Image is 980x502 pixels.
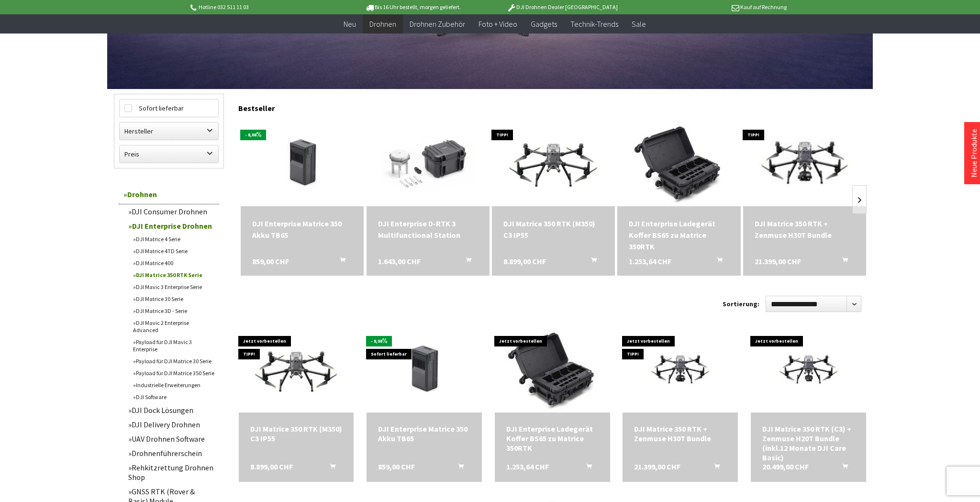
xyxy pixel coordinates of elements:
a: DJI Matrice 30 Serie [128,293,219,305]
button: In den Warenkorb [575,462,598,474]
button: In den Warenkorb [454,256,477,268]
img: DJI Enterprise Ladegerät Koffer BS65 zu Matrice 350RTK [625,120,733,206]
a: Technik-Trends [564,14,625,34]
p: Bis 16 Uhr bestellt, morgen geliefert. [338,1,487,13]
a: Industrielle Erweiterungen [128,379,219,391]
p: Hotline 032 511 11 03 [189,1,338,13]
a: Payload für DJI Mavic 3 Enterprise [128,336,219,355]
a: UAV Drohnen Software [123,432,219,446]
img: DJI Matrice 350 RTK (C3) + Zenmuse H20T Bundle (inkl.12 Monate DJI Care Basic) [751,334,866,406]
p: DJI Drohnen Dealer [GEOGRAPHIC_DATA] [488,1,637,13]
a: DJI Matrice 350 RTK (M350) C3 IP55 8.899,00 CHF In den Warenkorb [250,424,343,443]
button: In den Warenkorb [328,256,351,268]
button: In den Warenkorb [705,256,728,268]
label: Preis [120,145,218,163]
button: In den Warenkorb [702,462,725,474]
img: DJI Matrice 350 RTK (M350) C3 IP55 [239,337,354,402]
a: Drohnen Zubehör [403,14,472,34]
span: 1.253,64 CHF [629,256,671,267]
span: 8.899,00 CHF [250,462,293,471]
span: Drohnen Zubehör [410,19,465,29]
span: 859,00 CHF [378,462,415,471]
span: 20.499,00 CHF [762,462,809,471]
a: DJI Matrice 350 RTK Serie [128,269,219,281]
a: DJI Matrice 4 Serie [128,233,219,245]
label: Sofort lieferbar [120,100,218,117]
a: Rehkitzrettung Drohnen Shop [123,460,219,484]
a: Drohnen [119,185,219,204]
div: DJI Matrice 350 RTK + Zenmuse H30T Bundle [755,218,855,241]
span: 1.253,64 CHF [506,462,549,471]
div: DJI Matrice 350 RTK (M350) C3 IP55 [250,424,343,443]
a: DJI Enterprise Drohnen [123,219,219,233]
a: DJI Matrice 350 RTK + Zenmuse H30T Bundle 21.399,00 CHF In den Warenkorb [634,424,726,443]
a: Sale [625,14,653,34]
button: In den Warenkorb [579,256,602,268]
a: DJI Delivery Drohnen [123,417,219,432]
span: Drohnen [369,19,396,29]
span: Neu [344,19,356,29]
a: DJI Matrice 400 [128,257,219,269]
a: DJI Enterprise Ladegerät Koffer BS65 zu Matrice 350RTK 1.253,64 CHF In den Warenkorb [629,218,729,252]
span: Technik-Trends [570,19,618,29]
a: DJI Matrice 3D - Serie [128,305,219,317]
a: DJI Matrice 350 RTK (C3) + Zenmuse H20T Bundle (inkl.12 Monate DJI Care Basic) 20.499,00 CHF In d... [762,424,855,462]
a: DJI Mavic 2 Enterprise Advanced [128,317,219,336]
a: Drohnenführerschein [123,446,219,460]
p: Kauf auf Rechnung [637,1,786,13]
button: In den Warenkorb [831,256,854,268]
label: Sortierung: [723,296,759,312]
a: Foto + Video [472,14,524,34]
a: Neu [337,14,363,34]
span: 21.399,00 CHF [755,256,801,267]
span: 8.899,00 CHF [503,256,546,267]
div: DJI Matrice 350 RTK + Zenmuse H30T Bundle [634,424,726,443]
a: DJI Matrice 350 RTK (M350) C3 IP55 8.899,00 CHF In den Warenkorb [503,218,603,241]
div: DJI Enterprise Matrice 350 Akku TB65 [252,218,352,241]
div: DJI Enterprise Matrice 350 Akku TB65 [378,424,470,443]
button: In den Warenkorb [318,462,341,474]
button: In den Warenkorb [446,462,469,474]
div: DJI Matrice 350 RTK (C3) + Zenmuse H20T Bundle (inkl.12 Monate DJI Care Basic) [762,424,855,462]
span: 21.399,00 CHF [634,462,680,471]
a: Payload für DJI Matrice 350 Serie [128,367,219,379]
a: DJI Software [128,391,219,403]
a: DJI Enterprise Matrice 350 Akku TB65 859,00 CHF In den Warenkorb [252,218,352,241]
a: Payload für DJI Matrice 30 Serie [128,355,219,367]
span: Gadgets [531,19,557,29]
img: DJI Matrice 350 RTK (M350) C3 IP55 [492,128,615,198]
a: DJI Matrice 4TD Serie [128,245,219,257]
label: Hersteller [120,123,218,140]
div: DJI Enterprise Ladegerät Koffer BS65 zu Matrice 350RTK [629,218,729,252]
a: Gadgets [524,14,564,34]
span: Sale [632,19,646,29]
a: DJI Dock Lösungen [123,403,219,417]
img: DJI Enterprise Matrice 350 Akku TB65 [370,326,478,413]
button: In den Warenkorb [831,462,854,474]
span: 859,00 CHF [252,256,289,267]
a: DJI Enterprise Ladegerät Koffer BS65 zu Matrice 350RTK 1.253,64 CHF In den Warenkorb [506,424,599,453]
img: DJI Matrice 350 RTK + Zenmuse H30T Bundle [718,109,891,218]
a: DJI Consumer Drohnen [123,204,219,219]
a: DJI Mavic 3 Enterprise Serie [128,281,219,293]
a: DJI Enterprise Matrice 350 Akku TB65 859,00 CHF In den Warenkorb [378,424,470,443]
div: Bestseller [238,94,866,118]
div: DJI Matrice 350 RTK (M350) C3 IP55 [503,218,603,241]
img: DJI Enterprise Matrice 350 Akku TB65 [248,120,356,206]
img: DJI Enterprise Ladegerät Koffer BS65 zu Matrice 350RTK [499,326,606,413]
a: Neue Produkte [969,129,979,178]
span: Foto + Video [479,19,517,29]
div: DJI Enterprise D-RTK 3 Multifunctional Station [378,218,478,241]
img: DJI Enterprise D-RTK 3 Multifunctional Station [370,120,485,206]
div: DJI Enterprise Ladegerät Koffer BS65 zu Matrice 350RTK [506,424,599,453]
a: DJI Matrice 350 RTK + Zenmuse H30T Bundle 21.399,00 CHF In den Warenkorb [755,218,855,241]
a: DJI Enterprise D-RTK 3 Multifunctional Station 1.643,00 CHF In den Warenkorb [378,218,478,241]
span: 1.643,00 CHF [378,256,421,267]
img: DJI Matrice 350 RTK + Zenmuse H30T Bundle [623,334,738,406]
a: Drohnen [363,14,403,34]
